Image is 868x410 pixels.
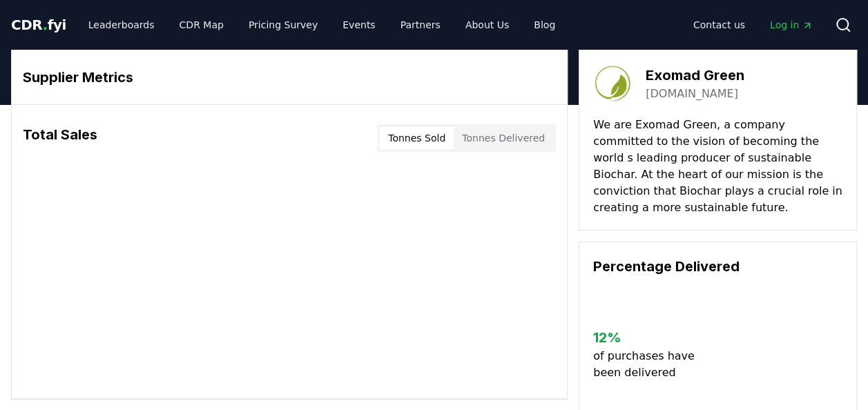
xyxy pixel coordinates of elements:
[11,15,66,35] a: CDR.fyi
[682,12,824,37] nav: Main
[770,18,813,32] span: Log in
[331,12,386,37] a: Events
[23,124,97,152] h3: Total Sales
[43,17,48,33] span: .
[238,12,329,37] a: Pricing Survey
[593,256,842,277] h3: Percentage Delivered
[682,12,756,37] a: Contact us
[454,127,553,149] button: Tonnes Delivered
[593,348,700,381] p: of purchases have been delivered
[389,12,452,37] a: Partners
[646,65,744,86] h3: Exomad Green
[593,117,842,216] p: We are Exomad Green, a company committed to the vision of becoming the world s leading producer o...
[454,12,520,37] a: About Us
[77,12,166,37] a: Leaderboards
[168,12,235,37] a: CDR Map
[523,12,566,37] a: Blog
[593,64,632,103] img: Exomad Green-logo
[77,12,566,37] nav: Main
[759,12,824,37] a: Log in
[646,86,738,102] a: [DOMAIN_NAME]
[11,17,66,33] span: CDR fyi
[380,127,454,149] button: Tonnes Sold
[593,327,700,348] h3: 12 %
[23,67,556,88] h3: Supplier Metrics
